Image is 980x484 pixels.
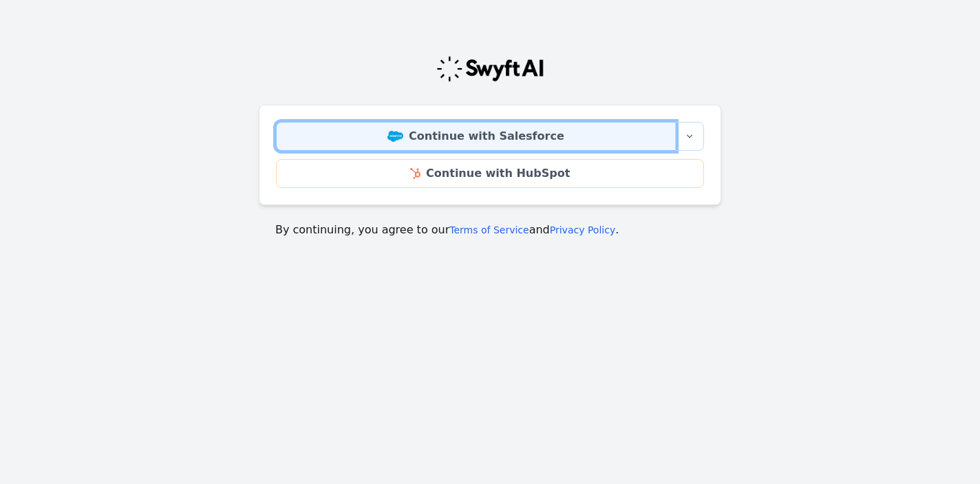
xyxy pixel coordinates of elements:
[410,168,420,179] img: HubSpot
[550,224,615,235] a: Privacy Policy
[449,224,529,235] a: Terms of Service
[276,122,676,151] a: Continue with Salesforce
[387,131,403,142] img: Salesforce
[436,55,544,83] img: Swyft Logo
[276,159,704,188] a: Continue with HubSpot
[275,222,705,238] p: By continuing, you agree to our and .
